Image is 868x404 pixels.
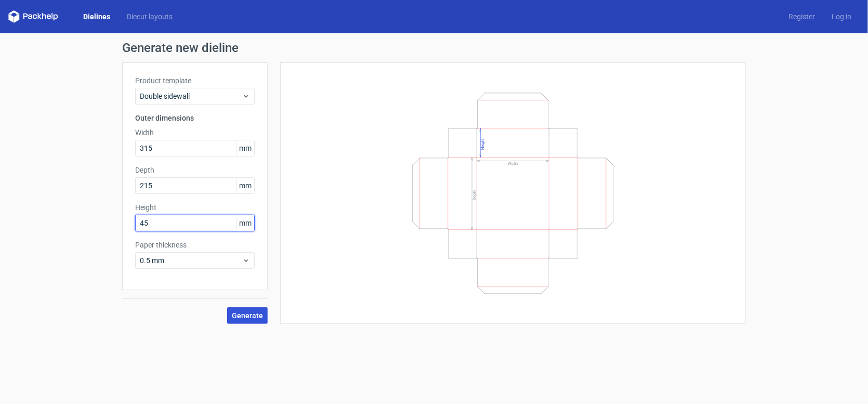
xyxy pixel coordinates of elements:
[135,240,255,250] label: Paper thickness
[508,161,518,166] text: Width
[480,138,485,150] text: Height
[472,190,477,200] text: Depth
[236,178,254,193] span: mm
[135,202,255,213] label: Height
[119,11,181,22] a: Diecut layouts
[236,215,254,231] span: mm
[823,11,860,22] a: Log in
[75,11,119,22] a: Dielines
[122,42,746,54] h1: Generate new dieline
[780,11,823,22] a: Register
[236,140,254,156] span: mm
[135,165,255,175] label: Depth
[140,255,242,266] span: 0.5 mm
[135,113,255,123] h3: Outer dimensions
[232,312,263,319] span: Generate
[227,307,268,324] button: Generate
[135,127,255,138] label: Width
[135,75,255,86] label: Product template
[140,91,242,101] span: Double sidewall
